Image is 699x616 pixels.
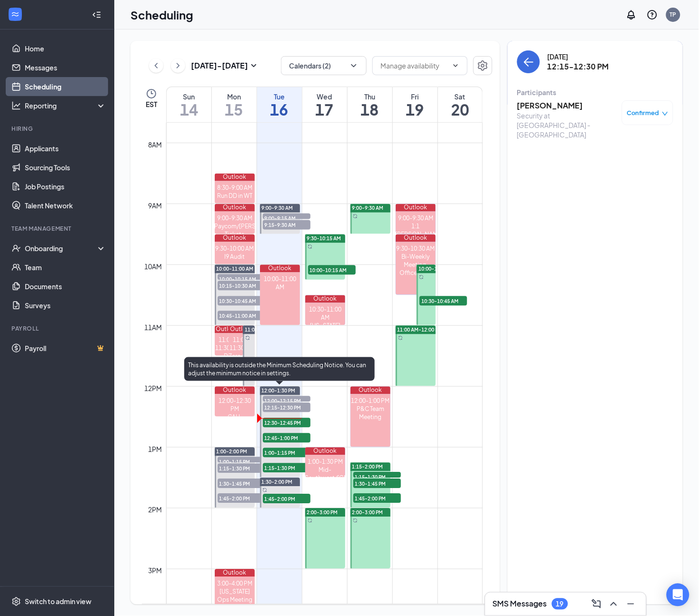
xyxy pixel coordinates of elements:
a: Talent Network [25,196,106,215]
h1: 17 [302,101,347,117]
svg: Sync [308,244,312,249]
svg: Sync [398,336,403,341]
div: Bi-Weekly Meeting, Office Staff [396,253,436,277]
div: 10:30-11:00 AM [305,306,346,322]
span: 2:00-3:00 PM [352,509,383,516]
div: This availability is outside the Minimum Scheduling Notice. You can adjust the minimum notice in ... [184,357,375,381]
a: September 18, 2025 [348,87,392,122]
div: 9:00-9:30 AM [215,215,255,223]
span: 1:00-1:15 PM [263,448,310,458]
span: 10:30-10:45 AM [419,296,467,306]
div: [US_STATE] Ops Meeting [215,588,255,604]
div: Outlook [305,448,346,455]
a: Sourcing Tools [25,158,106,177]
span: 1:00-2:00 PM [217,449,248,455]
span: 10:00-11:00 AM [217,266,254,273]
h1: 16 [257,101,302,117]
span: 11:00 AM-12:00 PM [398,327,443,333]
svg: Sync [419,275,424,280]
h3: 12:15-12:30 PM [548,61,609,72]
div: 3pm [147,566,164,576]
span: 1:45-2:00 PM [218,494,265,503]
div: 12:00-1:00 PM [350,397,391,405]
button: back-button [517,50,540,73]
a: September 16, 2025 [257,87,302,122]
h1: 20 [438,101,483,117]
div: Security at [GEOGRAPHIC_DATA] - [GEOGRAPHIC_DATA] [517,111,617,139]
span: 10:00-10:15 AM [218,274,265,284]
div: 9:00-9:30 AM [396,215,436,223]
div: I9 Audit [215,253,255,261]
div: 9am [147,200,164,211]
a: Job Postings [25,177,106,196]
button: ChevronUp [606,596,621,612]
span: 2:00-3:00 PM [307,509,338,516]
div: Outlook [305,295,346,303]
svg: QuestionInfo [647,9,658,20]
button: Minimize [623,596,639,612]
div: P&C Team Meeting [350,405,391,421]
span: 9:30-10:15 AM [307,235,341,242]
div: Hiring [11,125,104,133]
div: Reporting [25,101,107,110]
div: 11am [143,322,164,332]
svg: Sync [245,336,250,341]
div: Open Intercom Messenger [667,584,689,606]
div: Outlook [215,235,255,242]
span: 12:30-12:45 PM [263,418,310,428]
span: 12:00-1:30 PM [262,388,296,394]
svg: ArrowLeft [523,56,534,68]
a: Scheduling [25,77,106,96]
div: [US_STATE] Operations Meeting [305,322,346,346]
svg: Minimize [625,598,637,610]
div: Mon [212,92,257,101]
h3: [PERSON_NAME] [517,100,617,111]
svg: ChevronDown [452,62,459,69]
span: 12:15-12:30 PM [263,403,310,412]
div: Outlook [229,326,255,333]
div: Switch to admin view [25,597,91,606]
div: 10am [143,261,164,272]
span: 9:00-9:30 AM [352,205,384,212]
span: 10:15-10:30 AM [218,281,265,291]
button: Settings [473,56,492,75]
div: Outlook [215,387,255,394]
div: 8:30-9:00 AM [215,184,255,192]
div: Zero/Under Hour Report [229,352,255,377]
div: 1:00-1:30 PM [305,458,346,466]
svg: WorkstreamLogo [10,10,20,19]
div: Thu [348,92,392,101]
svg: Notifications [626,9,637,20]
a: Messages [25,58,106,77]
svg: Settings [11,597,21,606]
svg: ChevronUp [608,598,619,610]
div: Tue [257,92,302,101]
a: PayrollCrown [25,339,106,358]
a: Team [25,258,106,277]
div: CALL [PERSON_NAME] [215,413,255,430]
a: September 20, 2025 [438,87,483,122]
svg: Sync [353,518,358,523]
span: 1:30-2:00 PM [262,479,293,486]
input: Manage availability [380,60,448,71]
span: Confirmed [627,108,659,117]
svg: ChevronLeft [151,60,161,71]
div: 12:00-12:30 PM [215,397,255,413]
h3: [DATE] - [DATE] [191,60,248,71]
svg: ComposeMessage [591,598,602,610]
div: Participants [517,88,673,97]
div: D2 Schdules/payrates [215,352,241,369]
div: 2pm [147,505,164,515]
div: TP [670,10,677,19]
a: Home [25,39,106,58]
svg: ChevronDown [349,61,359,70]
span: 1:30-1:45 PM [353,479,401,489]
div: Wed [302,92,347,101]
span: 1:45-2:00 PM [263,494,310,504]
span: 10:45-11:00 AM [218,311,265,321]
svg: Sync [262,488,267,493]
div: Sat [438,92,483,101]
h3: SMS Messages [493,599,547,609]
div: 9:30-10:00 AM [215,245,255,253]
